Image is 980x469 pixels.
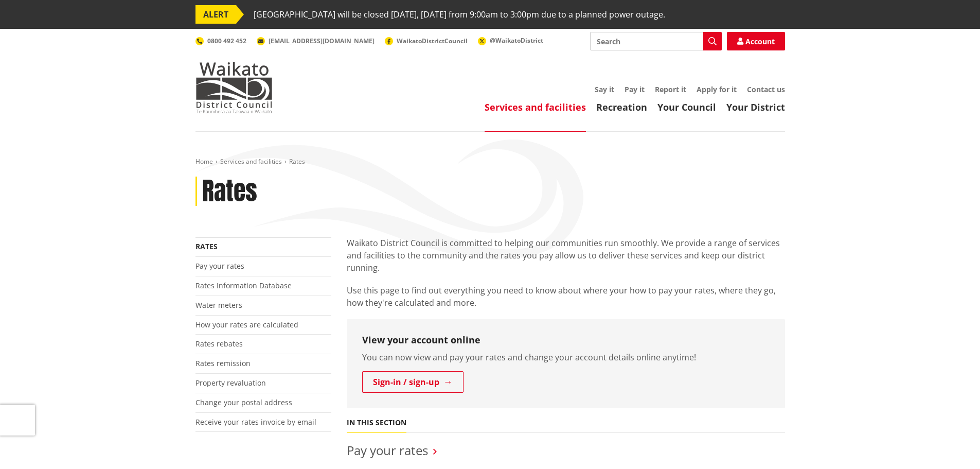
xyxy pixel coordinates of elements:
[595,84,614,94] a: Say it
[195,157,213,166] a: Home
[195,320,298,329] a: How your rates are calculated
[657,101,716,113] a: Your Council
[362,371,464,393] a: Sign-in / sign-up
[195,397,292,407] a: Change your postal address
[195,358,251,368] a: Rates remission
[490,36,543,45] span: @WaikatoDistrict
[347,419,406,427] h5: In this section
[289,157,305,166] span: Rates
[347,284,785,309] p: Use this page to find out everything you need to know about where your how to pay your rates, whe...
[254,5,665,24] span: [GEOGRAPHIC_DATA] will be closed [DATE], [DATE] from 9:00am to 3:00pm due to a planned power outage.
[362,351,770,363] p: You can now view and pay your rates and change your account details online anytime!
[195,339,243,349] a: Rates rebates
[195,158,785,166] nav: breadcrumb
[625,84,645,94] a: Pay it
[727,32,785,50] a: Account
[195,241,218,251] a: Rates
[202,177,257,206] h1: Rates
[362,335,770,346] h3: View your account online
[397,37,468,45] span: WaikatoDistrictCouncil
[195,281,292,290] a: Rates Information Database
[195,261,244,271] a: Pay your rates
[485,101,586,113] a: Services and facilities
[478,36,543,45] a: @WaikatoDistrict
[195,5,236,24] span: ALERT
[257,37,375,45] a: [EMAIL_ADDRESS][DOMAIN_NAME]
[207,37,246,45] span: 0800 492 452
[195,417,316,427] a: Receive your rates invoice by email
[347,442,428,459] a: Pay your rates
[596,101,647,113] a: Recreation
[655,84,686,94] a: Report it
[195,378,266,388] a: Property revaluation
[269,37,375,45] span: [EMAIL_ADDRESS][DOMAIN_NAME]
[590,32,722,50] input: Search input
[195,300,242,310] a: Water meters
[220,157,282,166] a: Services and facilities
[195,37,246,45] a: 0800 492 452
[747,84,785,94] a: Contact us
[347,237,785,274] p: Waikato District Council is committed to helping our communities run smoothly. We provide a range...
[195,62,273,113] img: Waikato District Council - Te Kaunihera aa Takiwaa o Waikato
[726,101,785,113] a: Your District
[697,84,737,94] a: Apply for it
[385,37,468,45] a: WaikatoDistrictCouncil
